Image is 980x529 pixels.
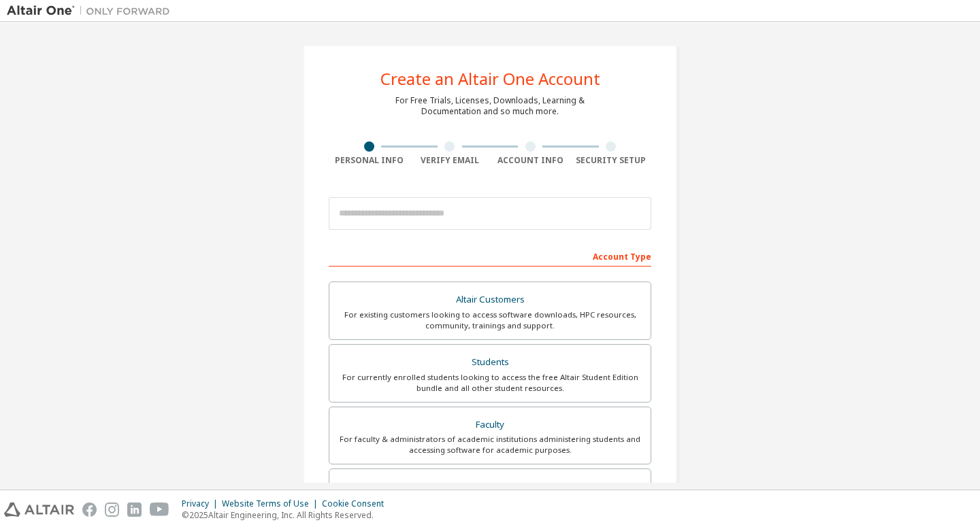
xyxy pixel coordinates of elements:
img: Altair One [7,4,177,18]
div: Security Setup [571,155,652,166]
div: Students [338,353,642,372]
img: altair_logo.svg [4,502,74,517]
img: facebook.svg [82,502,97,517]
div: For existing customers looking to access software downloads, HPC resources, community, trainings ... [338,309,642,331]
div: Privacy [182,498,222,509]
p: © 2025 Altair Engineering, Inc. All Rights Reserved. [182,509,392,521]
img: instagram.svg [105,502,119,517]
div: For Free Trials, Licenses, Downloads, Learning & Documentation and so much more. [395,95,585,117]
div: For faculty & administrators of academic institutions administering students and accessing softwa... [338,434,642,456]
img: linkedin.svg [127,502,142,517]
div: Verify Email [410,155,491,166]
div: Website Terms of Use [222,498,322,509]
div: Cookie Consent [322,498,392,509]
img: youtube.svg [150,502,169,517]
div: Create an Altair One Account [380,71,600,87]
div: Faculty [338,415,642,434]
div: Altair Customers [338,290,642,309]
div: Account Type [329,245,651,267]
div: Personal Info [329,155,410,166]
div: Everyone else [338,477,642,496]
div: Account Info [490,155,571,166]
div: For currently enrolled students looking to access the free Altair Student Edition bundle and all ... [338,372,642,394]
